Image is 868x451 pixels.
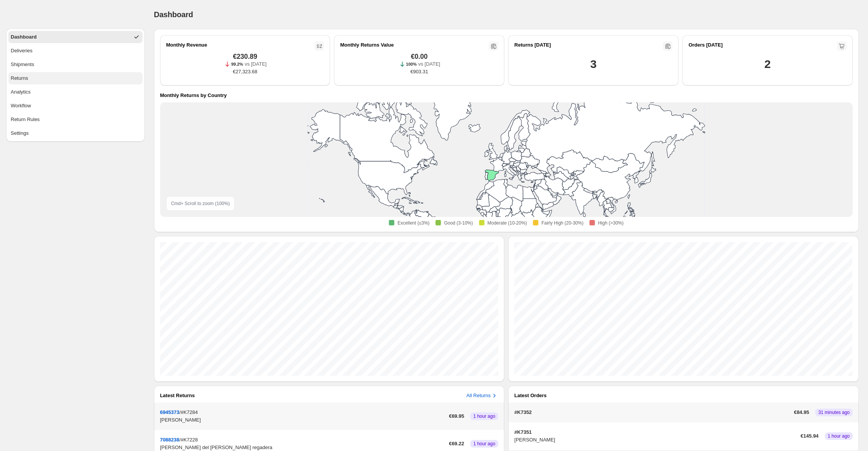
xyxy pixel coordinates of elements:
button: Shipments [8,58,143,71]
button: 7088238 [160,437,180,443]
span: #K7228 [181,437,198,443]
h3: Latest Orders [514,392,547,399]
span: Returns [11,74,28,82]
h4: Monthly Returns by Country [160,92,227,99]
span: Return Rules [11,116,40,123]
p: [PERSON_NAME] [514,436,797,444]
span: High (>30%) [598,220,623,226]
h2: Monthly Returns Value [340,41,394,49]
button: Analytics [8,86,143,98]
button: 6945373 [160,409,180,415]
button: Return Rules [8,113,143,126]
button: Returns [8,72,143,84]
p: vs [DATE] [245,60,267,68]
span: Fairly High (20-30%) [541,220,583,226]
span: €145.94 [801,432,819,440]
h3: All Returns [466,392,491,399]
button: All Returns [466,392,499,399]
span: 99.2% [231,62,243,66]
span: Deliveries [11,47,32,55]
span: 1 hour ago [473,441,495,447]
button: Workflow [8,100,143,112]
span: Workflow [11,102,31,110]
span: 1 hour ago [473,413,495,419]
span: Analytics [11,88,31,96]
span: 31 minutes ago [818,409,850,415]
span: €84.95 [794,409,809,416]
span: €230.89 [233,53,257,60]
span: Settings [11,129,29,137]
span: €27,323.68 [233,68,257,76]
span: #K7284 [181,409,198,415]
span: 100% [406,62,417,66]
span: €69.95 [449,412,464,420]
span: Shipments [11,61,34,68]
div: Cmd + Scroll to zoom ( 100 %) [166,196,235,211]
span: Good (3-10%) [444,220,473,226]
h2: Orders [DATE] [688,41,722,49]
h2: Returns [DATE] [514,41,551,49]
button: Deliveries [8,45,143,57]
p: [PERSON_NAME] [160,416,446,424]
button: Dashboard [8,31,143,43]
p: #K7352 [514,409,791,416]
span: Excellent (≤3%) [397,220,429,226]
span: €69.22 [449,440,464,448]
h1: 2 [764,57,771,72]
p: vs [DATE] [418,60,440,68]
span: Dashboard [11,33,37,41]
span: Moderate (10-20%) [487,220,527,226]
h2: Monthly Revenue [166,41,207,49]
div: / [160,409,446,424]
h3: Latest Returns [160,392,195,399]
p: #K7351 [514,428,797,436]
span: 1 hour ago [828,433,850,439]
span: €903.31 [410,68,428,76]
button: Settings [8,127,143,139]
span: €0.00 [411,53,428,60]
h1: 3 [590,57,596,72]
span: Dashboard [154,10,193,19]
